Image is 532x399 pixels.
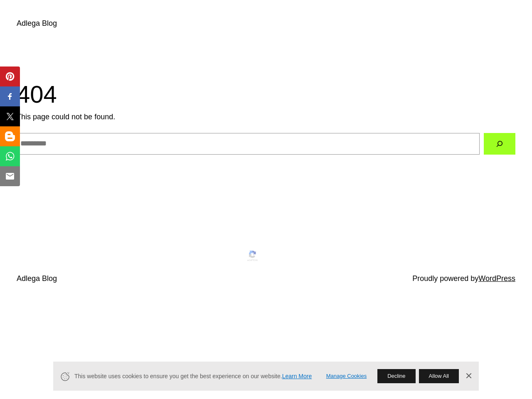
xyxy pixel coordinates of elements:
svg: Cookie Icon [60,371,70,382]
button: Allow All [419,369,459,383]
a: Adlega Blog [17,19,57,27]
a: WordPress [478,274,515,283]
a: Adlega Blog [17,274,57,283]
a: Learn More [282,373,312,379]
a: Manage Cookies [326,372,367,381]
a: Dismiss Banner [462,370,475,382]
p: Proudly powered by [412,273,515,285]
button: Search [484,133,515,155]
button: Decline [377,369,415,383]
span: This website uses cookies to ensure you get the best experience on our website. [74,372,315,381]
p: This page could not be found. [17,111,515,123]
h1: 404 [17,80,515,109]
